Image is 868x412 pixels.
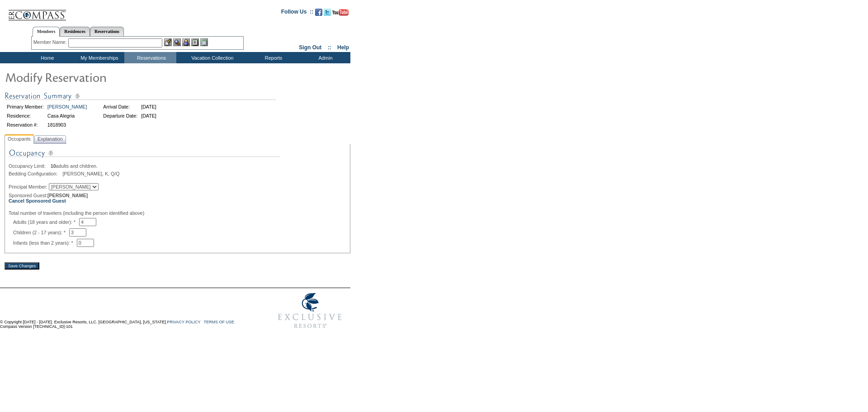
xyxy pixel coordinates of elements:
[9,171,61,176] span: Bedding Configuration:
[324,11,331,17] a: Follow us on Twitter
[298,52,350,63] td: Admin
[332,9,349,16] img: Subscribe to our YouTube Channel
[72,52,124,63] td: My Memberships
[269,288,350,333] img: Exclusive Resorts
[332,11,349,17] a: Subscribe to our YouTube Channel
[315,9,322,16] img: Become our fan on Facebook
[33,38,68,46] div: Member Name:
[102,103,139,111] td: Arrival Date:
[9,163,346,169] div: adults and children.
[5,121,45,129] td: Reservation #:
[60,27,90,36] a: Residences
[246,52,298,63] td: Reports
[204,320,235,324] a: TERMS OF USE
[13,219,79,225] span: Adults (18 years and older): *
[200,38,208,46] img: b_calculator.gif
[47,193,88,198] span: [PERSON_NAME]
[46,121,89,129] td: 1818903
[6,134,33,144] span: Occupants
[299,44,321,51] a: Sign Out
[9,193,346,204] div: Sponsored Guest:
[140,112,158,120] td: [DATE]
[5,90,276,102] img: Reservation Summary
[51,163,56,169] span: 10
[191,38,199,46] img: Reservations
[20,52,72,63] td: Home
[176,52,246,63] td: Vacation Collection
[9,163,49,169] span: Occupancy Limit:
[13,230,69,235] span: Children (2 - 17 years): *
[5,103,45,111] td: Primary Member:
[173,38,181,46] img: View
[90,27,124,36] a: Reservations
[102,112,139,120] td: Departure Date:
[5,112,45,120] td: Residence:
[167,320,200,324] a: PRIVACY POLICY
[5,68,185,86] img: Modify Reservation
[46,112,89,120] td: Casa Alegria
[13,240,77,246] span: Infants (less than 2 years): *
[324,9,331,16] img: Follow us on Twitter
[164,38,172,46] img: b_edit.gif
[9,210,346,216] div: Total number of travelers (including the person identified above)
[33,27,60,37] a: Members
[9,198,66,204] a: Cancel Sponsored Guest
[36,134,65,144] span: Explanation
[9,147,280,163] img: Occupancy
[124,52,176,63] td: Reservations
[281,8,313,19] td: Follow Us ::
[62,171,119,176] span: [PERSON_NAME], K, Q/Q
[9,184,47,189] span: Principal Member:
[315,11,322,17] a: Become our fan on Facebook
[328,44,331,51] span: ::
[5,262,39,270] input: Save Changes
[8,2,66,21] img: Compass Home
[182,38,190,46] img: Impersonate
[140,103,158,111] td: [DATE]
[47,104,87,109] a: [PERSON_NAME]
[337,44,349,51] a: Help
